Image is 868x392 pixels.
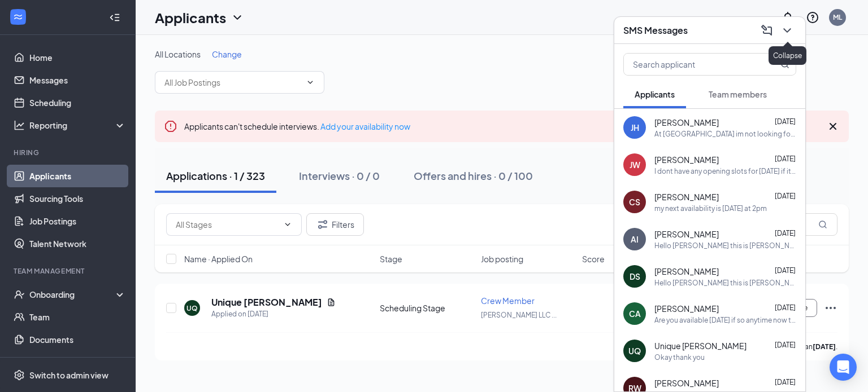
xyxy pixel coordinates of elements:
input: Search applicant [624,54,758,75]
a: Add your availability now [320,121,410,131]
h1: Applicants [155,8,226,27]
a: Documents [29,328,126,351]
span: [DATE] [775,341,796,349]
svg: WorkstreamLogo [12,11,24,23]
span: [DATE] [775,155,796,163]
input: All Job Postings [164,76,301,89]
div: Interviews · 0 / 0 [299,169,380,183]
span: Applicants can't schedule interviews. [184,121,410,131]
span: Team members [709,89,767,99]
a: Surveys [29,351,126,373]
b: [DATE] [813,342,836,351]
div: Reporting [29,120,127,131]
a: Sourcing Tools [29,187,126,210]
div: UQ [628,345,641,356]
svg: Analysis [14,120,25,131]
div: Hello [PERSON_NAME] this is [PERSON_NAME] with [PERSON_NAME] I see you applied to be a Manager wh... [654,241,796,250]
span: [PERSON_NAME] [654,191,719,202]
svg: Settings [14,369,25,381]
svg: Cross [826,120,840,133]
div: Open Intercom Messenger [830,354,857,381]
span: Job posting [481,253,523,265]
span: Score [582,253,605,265]
div: Okay thank you [654,353,705,362]
svg: Document [327,298,336,307]
svg: Error [164,120,177,133]
span: [DATE] [775,229,796,237]
h3: SMS Messages [623,24,688,37]
span: [PERSON_NAME] [654,377,719,389]
div: JH [631,122,639,133]
div: CS [629,196,640,208]
div: Applied on [DATE] [211,309,336,320]
div: ML [833,12,842,22]
div: Applications · 1 / 323 [166,169,265,183]
span: [PERSON_NAME] [654,228,719,240]
svg: Filter [316,218,329,231]
div: At [GEOGRAPHIC_DATA] im not looking for a driver but my Wetumpka location is needing a driver [654,129,796,139]
div: my next availability is [DATE] at 2pm [654,204,767,213]
span: Crew Member [481,296,535,306]
div: CA [629,308,641,319]
a: Scheduling [29,91,126,114]
a: Messages [29,69,126,91]
svg: UserCheck [14,289,25,300]
button: ChevronDown [778,21,796,39]
div: Hello [PERSON_NAME] this is [PERSON_NAME] with [PERSON_NAME] I see you applied to be a Manager wh... [654,278,796,288]
div: Onboarding [29,289,116,300]
span: Applicants [635,89,675,99]
span: [PERSON_NAME] [654,303,719,314]
span: Name · Applied On [184,253,253,265]
span: Stage [380,253,402,265]
input: All Stages [176,218,279,231]
h5: Unique [PERSON_NAME] [211,296,322,309]
span: All Locations [155,49,201,59]
svg: Notifications [781,11,795,24]
svg: Collapse [109,12,120,23]
svg: ChevronDown [283,220,292,229]
span: [DATE] [775,192,796,200]
span: [DATE] [775,266,796,275]
svg: ComposeMessage [760,24,774,37]
span: Change [212,49,242,59]
span: [PERSON_NAME] [654,117,719,128]
div: Team Management [14,266,124,276]
div: DS [630,271,640,282]
svg: Ellipses [824,301,837,315]
svg: ChevronDown [231,11,244,24]
div: UQ [186,303,198,313]
span: [PERSON_NAME] LLC ... [481,311,557,319]
span: [DATE] [775,303,796,312]
div: Switch to admin view [29,369,108,381]
div: AI [631,234,639,245]
a: Job Postings [29,210,126,232]
a: Home [29,46,126,69]
div: Are you available [DATE] if so anytime now til 4pm [654,315,796,325]
span: [PERSON_NAME] [654,266,719,277]
svg: ChevronDown [306,78,315,87]
svg: QuestionInfo [806,11,819,24]
span: Unique [PERSON_NAME] [654,340,747,351]
div: JW [630,159,640,170]
div: I dont have any opening slots for [DATE] if it changes i will contact you back [654,166,796,176]
a: Talent Network [29,232,126,255]
div: Hiring [14,148,124,157]
span: [PERSON_NAME] [654,154,719,165]
a: Applicants [29,165,126,187]
button: ComposeMessage [758,21,776,39]
div: Scheduling Stage [380,302,474,314]
a: Team [29,306,126,328]
svg: ChevronDown [780,24,794,37]
button: Filter Filters [306,213,364,236]
span: [DATE] [775,117,796,126]
span: [DATE] [775,378,796,386]
div: Offers and hires · 0 / 100 [414,169,533,183]
div: Collapse [769,46,806,65]
svg: MagnifyingGlass [818,220,827,229]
